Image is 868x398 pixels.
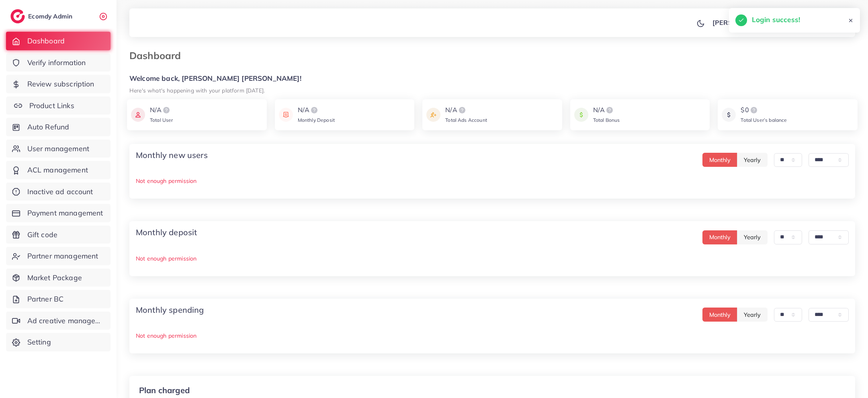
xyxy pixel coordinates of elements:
a: User management [6,140,111,158]
span: Inactive ad account [27,187,93,197]
a: Inactive ad account [6,183,111,201]
a: Auto Refund [6,118,111,136]
span: Partner BC [27,294,64,304]
a: Partner management [6,247,111,265]
span: Product Links [29,101,74,111]
h5: Login success! [752,14,800,25]
a: Market Package [6,269,111,287]
span: ACL management [27,165,88,175]
a: Ad creative management [6,312,111,330]
span: Verify information [27,57,86,68]
span: Auto Refund [27,122,70,132]
a: Verify information [6,53,111,72]
p: [PERSON_NAME] [PERSON_NAME] [712,18,824,27]
a: ACL management [6,161,111,179]
span: Ad creative management [27,316,104,326]
span: Payment management [27,208,103,218]
span: Dashboard [27,36,65,46]
a: Dashboard [6,32,111,50]
a: Product Links [6,96,111,115]
a: Setting [6,333,111,351]
a: Partner BC [6,290,111,308]
a: [PERSON_NAME] [PERSON_NAME]avatar [708,14,849,31]
a: logoEcomdy Admin [10,9,74,23]
span: User management [27,144,89,154]
span: Setting [27,337,51,347]
span: Review subscription [27,79,94,89]
span: Gift code [27,230,57,240]
a: Payment management [6,204,111,222]
h2: Ecomdy Admin [28,12,74,20]
a: Review subscription [6,75,111,93]
a: Gift code [6,226,111,244]
img: logo [10,9,25,23]
span: Market Package [27,273,82,283]
span: Partner management [27,251,98,261]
